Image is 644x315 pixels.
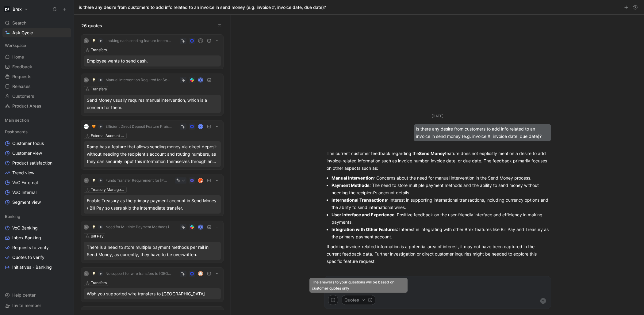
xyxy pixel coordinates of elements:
img: avatar [199,272,203,276]
button: View actions [63,245,69,251]
button: View actions [63,180,69,186]
button: 🧡Efficient Direct Deposit Feature Praised [90,123,174,130]
a: Customer focus [2,139,71,148]
div: Z [199,78,203,82]
span: Customer focus [12,140,44,146]
img: Brex [4,6,10,12]
span: Dashboards [5,129,28,135]
img: 💡 [92,78,96,82]
span: Requests [12,74,32,80]
img: 💡 [92,225,96,229]
h1: Brex [13,6,22,12]
a: Initiatives - Banking [2,263,71,272]
div: Main section [2,116,71,125]
div: Help center [2,290,71,300]
span: Funds Transfer Requirement for [PERSON_NAME] Payment [105,178,167,183]
button: View actions [63,254,69,260]
div: Treasury Management [91,187,125,193]
p: The current customer feedback regarding the feature does not explicitly mention a desire to add i... [327,150,549,172]
a: VoC External [2,178,71,187]
span: Manual Intervention Required for Send Money [105,78,172,82]
button: View actions [63,199,69,205]
a: Quotes to verify [2,253,71,262]
div: Transfers [91,86,107,92]
span: Search [12,19,26,27]
li: : Interest in integrating with other Brex features like Bill Pay and Treasury as the primary paym... [332,226,549,241]
span: 26 quotes [81,22,102,29]
div: DashboardsCustomer focusCustomer viewProduct satisfactionTrend viewVoC ExternalVoC InternalSegmen... [2,127,71,207]
div: There is a need to store multiple payment methods per rail in Send Money, as currently, they have... [87,244,218,258]
a: VoC Banking [2,223,71,233]
span: Product satisfaction [12,160,52,166]
button: 💡Lacking cash sending feature for employees [90,37,174,44]
img: 💡 [92,39,96,43]
div: Send Money usually requires manual intervention, which is a concern for them. [87,97,218,111]
div: Main section [2,116,71,127]
img: 💡 [92,272,96,275]
li: : The need to store multiple payment methods and the ability to send money without needing the re... [332,182,549,196]
span: Quotes to verify [12,254,44,260]
span: Inbox Banking [12,235,41,241]
button: 💡No support for wire transfers to [GEOGRAPHIC_DATA] [90,270,174,277]
button: BrexBrex [2,5,30,13]
span: Invite member [12,303,41,308]
strong: Integration with Other Features [332,227,397,232]
img: logo [84,124,89,129]
span: Customer view [12,150,42,156]
div: Search [2,18,71,28]
div: Workspace [2,41,71,50]
div: [DATE] [431,113,443,119]
button: 💡Need for Multiple Payment Methods in Send Money [90,223,174,231]
li: : Interest in supporting international transactions, including currency options and the ability t... [332,196,549,211]
img: 💡 [92,179,96,182]
span: Segment view [12,199,41,205]
div: Ramp has a feature that allows sending money via direct deposit without needing the recipient's a... [87,143,218,165]
a: Requests to verify [2,243,71,252]
div: Invite member [2,301,71,310]
a: VoC Internal [2,188,71,197]
span: VoC External [12,180,38,186]
div: C [199,39,203,43]
a: Requests [2,72,71,81]
div: N [84,178,89,183]
li: : Concerns about the need for manual intervention in the Send Money process. [332,174,549,182]
span: Feedback [12,64,32,70]
span: Trend view [12,170,34,176]
strong: Manual Intervention [332,175,374,180]
div: Z [199,225,203,229]
span: No support for wire transfers to [GEOGRAPHIC_DATA] [105,271,172,276]
button: View actions [63,235,69,241]
span: Lacking cash sending feature for employees [105,38,172,43]
button: 💡Funds Transfer Requirement for [PERSON_NAME] Payment [90,177,170,184]
span: VoC Banking [12,225,38,231]
span: Help center [12,292,36,298]
li: : Positive feedback on the user-friendly interface and efficiency in making payments. [332,211,549,226]
div: M [84,225,89,230]
div: Transfers [91,280,107,286]
a: Ask Cycle [2,28,71,37]
a: Customer view [2,149,71,158]
a: Feedback [2,62,71,71]
button: Quotes [342,295,375,305]
h1: is there any desire from customers to add info related to an invoice in send money (e.g. invoice ... [79,4,326,10]
span: Product Areas [12,103,41,109]
div: Dashboards [2,127,71,136]
span: VoC Internal [12,189,36,195]
span: Ask Cycle [12,29,33,36]
img: avatar [199,179,203,183]
div: Banking [2,212,71,221]
div: C [84,38,89,43]
span: Workspace [5,42,26,48]
div: The answers to your questions will be based on customer quotes only [309,278,408,293]
span: Initiatives - Banking [12,264,52,270]
a: Product satisfaction [2,158,71,168]
strong: International Transactions [332,197,387,203]
button: View actions [63,189,69,195]
span: Releases [12,83,31,89]
div: C [84,271,89,276]
button: View actions [63,150,69,156]
a: Segment view [2,198,71,207]
div: Employee wants to send cash. [87,57,218,65]
a: Product Areas [2,101,71,111]
strong: User Interface and Experience [332,212,394,217]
